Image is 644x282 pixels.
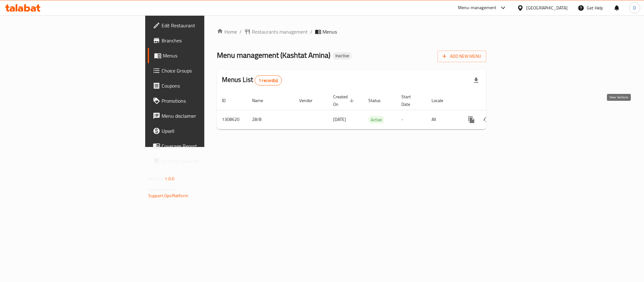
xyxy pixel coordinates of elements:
[526,4,568,11] div: [GEOGRAPHIC_DATA]
[458,4,497,12] div: Menu-management
[333,93,356,108] span: Created On
[162,112,248,120] span: Menu disclaimer
[222,97,234,104] span: ID
[148,78,253,93] a: Coupons
[148,48,253,63] a: Menus
[401,93,419,108] span: Start Date
[333,115,346,123] span: [DATE]
[479,112,494,127] button: Change Status
[162,97,248,105] span: Promotions
[633,4,636,11] span: D
[162,127,248,135] span: Upsell
[162,157,248,165] span: Grocery Checklist
[322,28,337,35] span: Menus
[255,78,282,84] span: 1 record(s)
[162,22,248,29] span: Edit Restaurant
[162,142,248,150] span: Coverage Report
[432,97,451,104] span: Locale
[163,52,248,59] span: Menus
[368,116,384,123] span: Active
[469,73,484,88] div: Export file
[148,18,253,33] a: Edit Restaurant
[368,97,389,104] span: Status
[299,97,321,104] span: Vendor
[165,175,174,183] span: 1.0.0
[427,110,459,129] td: All
[252,97,271,104] span: Name
[148,108,253,123] a: Menu disclaimer
[148,123,253,138] a: Upsell
[222,75,282,85] h2: Menus List
[217,91,529,129] table: enhanced table
[438,51,486,62] button: Add New Menu
[464,112,479,127] button: more
[148,63,253,78] a: Choice Groups
[217,28,486,35] nav: breadcrumb
[162,82,248,89] span: Coupons
[310,28,312,35] li: /
[148,138,253,154] a: Coverage Report
[162,37,248,44] span: Branches
[244,28,308,35] a: Restaurants management
[148,185,177,193] span: Get support on:
[255,75,282,85] div: Total records count
[443,52,481,60] span: Add New Menu
[396,110,427,129] td: -
[333,53,352,58] span: Inactive
[148,175,164,183] span: Version:
[148,154,253,169] a: Grocery Checklist
[148,93,253,108] a: Promotions
[148,33,253,48] a: Branches
[148,192,188,200] a: Support.OpsPlatform
[459,91,529,110] th: Actions
[247,110,294,129] td: 28/8
[368,116,384,123] div: Active
[162,67,248,74] span: Choice Groups
[217,48,330,62] span: Menu management ( Kashtat Amina )
[252,28,308,35] span: Restaurants management
[333,52,352,60] div: Inactive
